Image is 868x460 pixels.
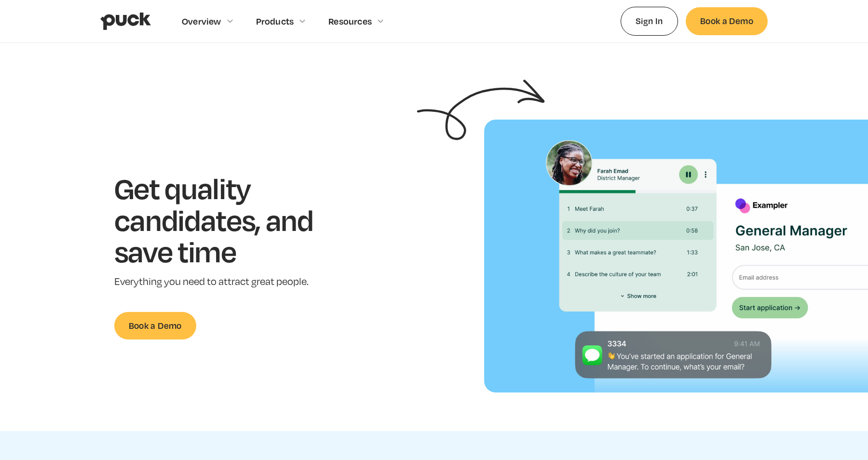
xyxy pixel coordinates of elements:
a: Book a Demo [114,312,196,339]
div: Resources [328,16,372,27]
div: Overview [182,16,221,27]
p: Everything you need to attract great people. [114,275,343,289]
div: Products [256,16,294,27]
h1: Get quality candidates, and save time [114,172,343,267]
a: Book a Demo [686,7,768,35]
a: Sign In [621,7,678,35]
